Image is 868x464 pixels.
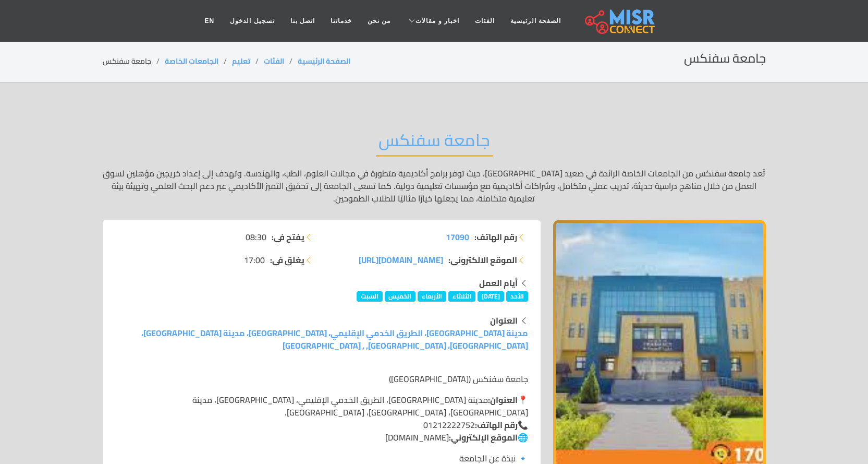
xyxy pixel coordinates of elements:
strong: أيام العمل [479,275,518,291]
a: تعليم [232,54,250,68]
a: اخبار و مقالات [398,11,467,31]
span: الأحد [506,291,528,302]
span: اخبار و مقالات [415,16,459,26]
strong: العنوان: [488,392,518,408]
li: جامعة سفنكس [103,56,165,67]
h2: جامعة سفنكس [376,130,493,157]
strong: رقم الهاتف: [475,417,518,433]
span: الخميس [385,291,416,302]
strong: يفتح في: [272,231,304,243]
strong: الموقع الالكتروني: [448,254,517,266]
strong: يغلق في: [270,254,304,266]
a: الفئات [264,54,284,68]
span: 08:30 [246,231,266,243]
span: الأربعاء [418,291,446,302]
p: جامعة سفنكس ([GEOGRAPHIC_DATA]) [115,373,528,385]
strong: العنوان [490,313,518,328]
h2: جامعة سفنكس [684,51,766,66]
p: تُعد جامعة سفنكس من الجامعات الخاصة الرائدة في صعيد [GEOGRAPHIC_DATA]، حيث توفر برامج أكاديمية مت... [103,167,766,205]
span: السبت [357,291,383,302]
a: الفئات [467,11,503,31]
a: الجامعات الخاصة [165,54,218,68]
a: تسجيل الدخول [222,11,282,31]
span: 17090 [446,229,469,245]
a: الصفحة الرئيسية [503,11,569,31]
a: [DOMAIN_NAME][URL] [359,254,443,266]
span: [DOMAIN_NAME][URL] [359,252,443,268]
span: الثلاثاء [448,291,476,302]
a: اتصل بنا [283,11,323,31]
a: الصفحة الرئيسية [298,54,350,68]
a: EN [197,11,223,31]
a: خدماتنا [323,11,360,31]
span: 17:00 [244,254,265,266]
strong: رقم الهاتف: [474,231,517,243]
img: main.misr_connect [585,8,655,34]
span: [DATE] [478,291,504,302]
p: 📍 مدينة [GEOGRAPHIC_DATA]، الطريق الخدمي الإقليمي، [GEOGRAPHIC_DATA]، مدينة [GEOGRAPHIC_DATA]، [G... [115,394,528,444]
strong: الموقع الإلكتروني: [449,430,518,445]
a: مدينة [GEOGRAPHIC_DATA]، الطريق الخدمي الإقليمي، [GEOGRAPHIC_DATA]، مدينة [GEOGRAPHIC_DATA]، [GEO... [141,325,528,353]
a: 17090 [446,231,469,243]
a: من نحن [360,11,398,31]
